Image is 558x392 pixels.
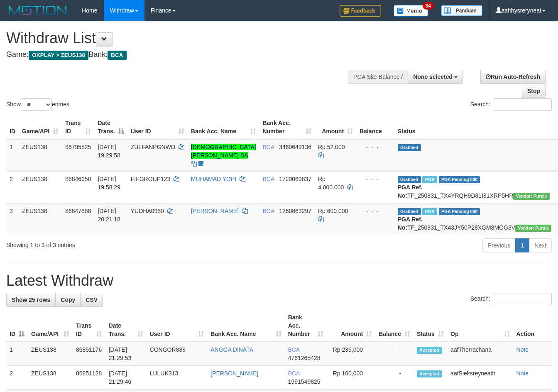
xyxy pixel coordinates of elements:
span: BCA [288,346,300,353]
th: ID: activate to sort column descending [6,310,28,342]
a: Show 25 rows [6,293,56,307]
span: BCA [288,370,300,377]
th: User ID: activate to sort column ascending [147,310,208,342]
span: Vendor URL: https://trx4.1velocity.biz [513,193,549,200]
td: 2 [6,171,19,203]
th: Action [513,310,552,342]
span: Marked by aafnoeunsreypich [422,176,437,183]
th: Amount: activate to sort column ascending [315,115,356,139]
th: Balance: activate to sort column ascending [375,310,414,342]
img: Feedback.jpg [340,5,381,17]
h4: Game: Bank: [6,51,364,59]
input: Search: [493,98,552,111]
td: 86851176 [73,342,105,366]
span: Copy 3460649136 to clipboard [279,144,311,150]
span: BCA [262,208,274,214]
td: ZEUS138 [19,139,62,171]
th: Date Trans.: activate to sort column descending [94,115,127,139]
span: BCA [262,176,274,182]
span: ZULFANPGNWD [131,144,175,150]
td: 86851128 [73,366,105,390]
div: Showing 1 to 3 of 3 entries [6,238,226,249]
a: 1 [515,238,529,252]
span: 86846950 [65,176,91,182]
th: ID [6,115,19,139]
b: PGA Ref. No: [398,184,423,199]
td: CONGOR888 [147,342,208,366]
th: Bank Acc. Name: activate to sort column ascending [207,310,284,342]
h1: Withdraw List [6,30,364,47]
a: CSV [80,293,103,307]
td: TF_250831_TX43JY50P28XGM8MOG3V [394,203,555,235]
span: [DATE] 19:58:29 [98,176,120,191]
div: PGA Site Balance / [348,70,408,84]
a: Next [529,238,552,252]
span: Grabbed [398,144,421,151]
th: Date Trans.: activate to sort column ascending [105,310,147,342]
div: - - - [360,207,391,215]
span: Accepted [417,347,442,354]
span: PGA Pending [439,208,480,215]
span: 86795525 [65,144,91,150]
td: 1 [6,342,28,366]
td: aafSieksreyneath [447,366,513,390]
td: [DATE] 21:29:46 [105,366,147,390]
td: ZEUS138 [28,366,73,390]
td: - [375,366,414,390]
td: ZEUS138 [28,342,73,366]
button: None selected [408,70,463,84]
label: Show entries [6,98,69,111]
span: Copy 1991549825 to clipboard [288,378,321,385]
td: ZEUS138 [19,171,62,203]
span: Rp 52.000 [318,144,345,150]
span: BCA [108,51,126,60]
th: Game/API: activate to sort column ascending [28,310,73,342]
th: Status: activate to sort column ascending [414,310,447,342]
a: [DEMOGRAPHIC_DATA][PERSON_NAME] BA [191,144,256,159]
td: - [375,342,414,366]
span: 86847888 [65,208,91,214]
span: Rp 600.000 [318,208,348,214]
span: [DATE] 19:29:58 [98,144,120,159]
th: Bank Acc. Number: activate to sort column ascending [285,310,327,342]
span: Copy 4761265428 to clipboard [288,355,321,361]
th: Balance [356,115,394,139]
th: Amount: activate to sort column ascending [327,310,376,342]
div: - - - [360,175,391,183]
a: Note [516,370,529,377]
span: Accepted [417,370,442,377]
span: Marked by aafnoeunsreypich [422,208,437,215]
a: Note [516,346,529,353]
td: 3 [6,203,19,235]
th: Bank Acc. Name: activate to sort column ascending [188,115,259,139]
td: TF_250831_TX4YRQH9D81I81XRP5HR [394,171,555,203]
th: Bank Acc. Number: activate to sort column ascending [259,115,315,139]
td: Rp 235,000 [327,342,376,366]
a: [PERSON_NAME] [210,370,258,377]
label: Search: [470,293,552,305]
span: Vendor URL: https://trx4.1velocity.biz [515,225,551,232]
img: MOTION_logo.png [6,4,69,17]
div: - - - [360,143,391,151]
a: [PERSON_NAME] [191,208,239,214]
th: User ID: activate to sort column ascending [127,115,188,139]
b: PGA Ref. No: [398,216,423,231]
a: Copy [55,293,81,307]
span: CSV [86,296,98,303]
td: 2 [6,366,28,390]
select: Showentries [21,98,52,111]
td: ZEUS138 [19,203,62,235]
span: OXPLAY > ZEUS138 [29,51,88,60]
th: Op: activate to sort column ascending [447,310,513,342]
span: Grabbed [398,208,421,215]
img: Button%20Memo.svg [394,5,428,17]
th: Trans ID: activate to sort column ascending [73,310,105,342]
input: Search: [493,293,552,305]
th: Trans ID: activate to sort column ascending [62,115,94,139]
td: Rp 100,000 [327,366,376,390]
span: 34 [423,2,434,10]
label: Search: [470,98,552,111]
span: None selected [413,73,453,80]
h1: Latest Withdraw [6,272,552,289]
span: [DATE] 20:21:18 [98,208,120,223]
